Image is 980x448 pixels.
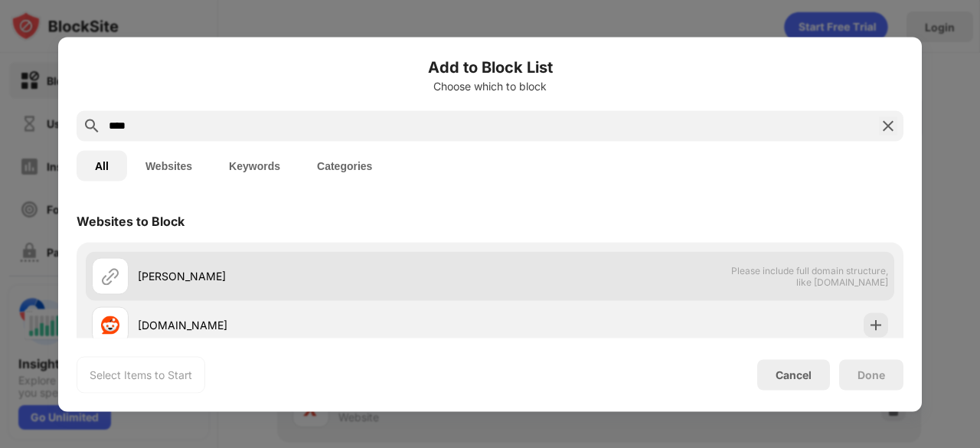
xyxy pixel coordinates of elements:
[77,213,185,228] div: Websites to Block
[857,368,885,381] div: Done
[127,150,211,181] button: Websites
[211,150,299,181] button: Keywords
[77,55,903,78] h6: Add to Block List
[138,268,490,284] div: [PERSON_NAME]
[77,80,903,92] div: Choose which to block
[101,267,119,285] img: url.svg
[776,368,812,381] div: Cancel
[299,150,390,181] button: Categories
[879,116,897,135] img: search-close
[101,316,119,334] img: favicons
[730,264,888,287] span: Please include full domain structure, like [DOMAIN_NAME]
[77,150,127,181] button: All
[90,367,192,382] div: Select Items to Start
[138,317,490,333] div: [DOMAIN_NAME]
[83,116,101,135] img: search.svg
